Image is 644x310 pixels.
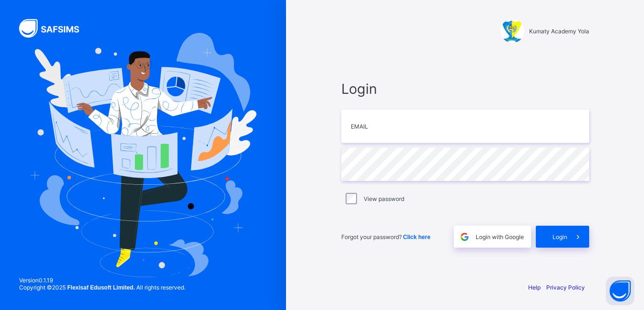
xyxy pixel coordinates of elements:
button: Open asap [606,277,634,305]
span: Copyright © 2025 All rights reserved. [19,284,185,291]
span: Login [341,80,589,97]
label: View password [364,195,404,202]
span: Version 0.1.19 [19,277,185,284]
span: Login [552,233,567,240]
img: google.396cfc9801f0270233282035f929180a.svg [459,231,470,242]
img: SAFSIMS Logo [19,19,91,38]
a: Help [528,284,541,291]
img: Hero Image [30,33,256,277]
span: Kumaty Academy Yola [529,28,589,35]
span: Forgot your password? [341,233,430,240]
a: Privacy Policy [546,284,585,291]
strong: Flexisaf Edusoft Limited. [67,284,135,291]
span: Login with Google [476,233,524,240]
a: Click here [403,233,430,240]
